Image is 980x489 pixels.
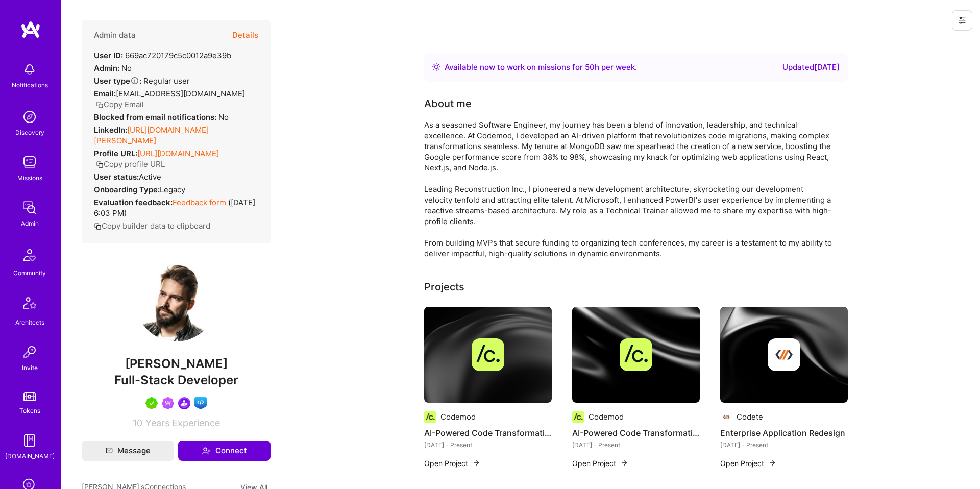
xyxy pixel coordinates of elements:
[21,218,39,229] div: Admin
[585,62,595,72] span: 50
[782,61,840,74] div: Updated [DATE]
[94,172,139,182] strong: User status:
[145,418,220,428] span: Years Experience
[17,173,42,183] div: Missions
[572,307,700,403] img: cover
[15,317,44,328] div: Architects
[424,458,480,469] button: Open Project
[194,397,207,409] img: Front-end guild
[135,260,217,341] img: User Avatar
[720,458,776,469] button: Open Project
[5,451,55,461] div: [DOMAIN_NAME]
[116,89,245,99] span: [EMAIL_ADDRESS][DOMAIN_NAME]
[17,292,42,317] img: Architects
[94,149,137,158] strong: Profile URL:
[94,112,218,122] strong: Blocked from email notifications:
[96,101,104,109] i: icon Copy
[145,397,158,409] img: A.Teamer in Residence
[424,279,464,295] div: Projects
[19,107,40,127] img: discovery
[22,362,38,373] div: Invite
[82,441,174,461] button: Message
[96,99,144,110] button: Copy Email
[19,59,40,80] img: bell
[589,411,624,422] div: Codemod
[19,405,40,416] div: Tokens
[620,459,628,467] img: arrow-right
[445,61,637,74] div: Available now to work on missions for h per week .
[737,411,763,422] div: Codete
[133,418,142,428] span: 10
[106,447,113,454] i: icon Mail
[424,119,832,259] div: As a seasoned Software Engineer, my journey has been a blend of innovation, leadership, and techn...
[720,426,848,439] h4: Enterprise Application Redesign
[19,342,40,362] img: Invite
[19,430,40,451] img: guide book
[137,149,219,158] a: [URL][DOMAIN_NAME]
[173,198,226,207] a: Feedback form
[178,397,190,409] img: Community leader
[96,159,165,169] button: Copy profile URL
[12,80,48,90] div: Notifications
[720,411,732,423] img: Company logo
[20,20,41,39] img: logo
[94,185,160,194] strong: Onboarding Type:
[424,411,436,423] img: Company logo
[572,426,700,439] h4: AI-Powered Code Transformation Tool
[572,458,628,469] button: Open Project
[94,63,132,74] div: No
[94,198,173,207] strong: Evaluation feedback:
[424,439,552,450] div: [DATE] - Present
[94,50,231,61] div: 669ac720179c5c0012a9e39b
[17,243,42,267] img: Community
[472,338,504,371] img: Company logo
[15,127,44,138] div: Discovery
[424,96,472,111] div: About me
[94,63,119,73] strong: Admin:
[96,161,104,168] i: icon Copy
[472,459,480,467] img: arrow-right
[94,112,229,123] div: No
[94,51,123,60] strong: User ID:
[94,223,102,230] i: icon Copy
[114,373,238,387] span: Full-Stack Developer
[424,426,552,439] h4: AI-Powered Code Transformation Platform
[720,439,848,450] div: [DATE] - Present
[94,125,209,145] a: [URL][DOMAIN_NAME][PERSON_NAME]
[82,356,271,372] span: [PERSON_NAME]
[19,198,40,218] img: admin teamwork
[94,31,136,40] h4: Admin data
[94,89,116,99] strong: Email:
[232,20,258,50] button: Details
[424,307,552,403] img: cover
[94,76,190,86] div: Regular user
[720,307,848,403] img: cover
[768,459,776,467] img: arrow-right
[440,411,476,422] div: Codemod
[160,185,185,194] span: legacy
[130,76,139,85] i: Help
[23,392,36,401] img: tokens
[178,441,271,461] button: Connect
[620,338,652,371] img: Company logo
[572,439,700,450] div: [DATE] - Present
[432,63,440,71] img: Availability
[768,338,800,371] img: Company logo
[94,221,210,231] button: Copy builder data to clipboard
[94,197,258,218] div: ( [DATE] 6:03 PM )
[162,397,174,409] img: Been on Mission
[139,172,161,182] span: Active
[202,446,211,455] i: icon Connect
[19,152,40,173] img: teamwork
[94,76,141,86] strong: User type :
[94,125,127,135] strong: LinkedIn:
[13,267,46,278] div: Community
[572,411,584,423] img: Company logo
